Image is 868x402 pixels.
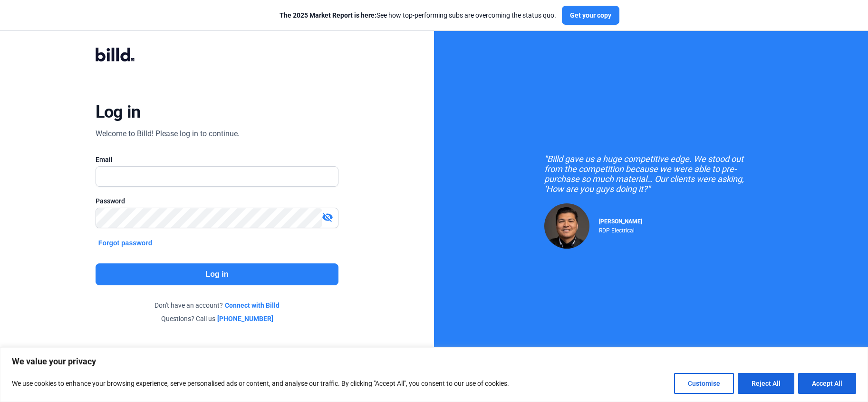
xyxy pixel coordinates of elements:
button: Accept All [798,373,856,394]
div: See how top-performing subs are overcoming the status quo. [280,10,556,20]
p: We use cookies to enhance your browsing experience, serve personalised ads or content, and analys... [12,378,509,389]
div: Email [96,155,338,164]
a: [PHONE_NUMBER] [217,314,273,323]
button: Reject All [738,373,794,394]
div: Don't have an account? [96,301,338,310]
div: Log in [96,101,141,122]
div: Questions? Call us [96,314,338,323]
img: Raul Pacheco [544,203,589,249]
mat-icon: visibility_off [322,211,333,223]
button: Forgot password [96,238,155,248]
div: Welcome to Billd! Please log in to continue. [96,128,240,140]
a: Connect with Billd [225,301,280,310]
span: The 2025 Market Report is here: [280,11,376,19]
button: Get your copy [562,6,619,25]
p: We value your privacy [12,356,856,367]
button: Log in [96,263,338,285]
div: Password [96,196,338,206]
div: RDP Electrical [599,225,642,234]
span: [PERSON_NAME] [599,218,642,225]
button: Customise [674,373,734,394]
div: "Billd gave us a huge competitive edge. We stood out from the competition because we were able to... [544,154,758,194]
